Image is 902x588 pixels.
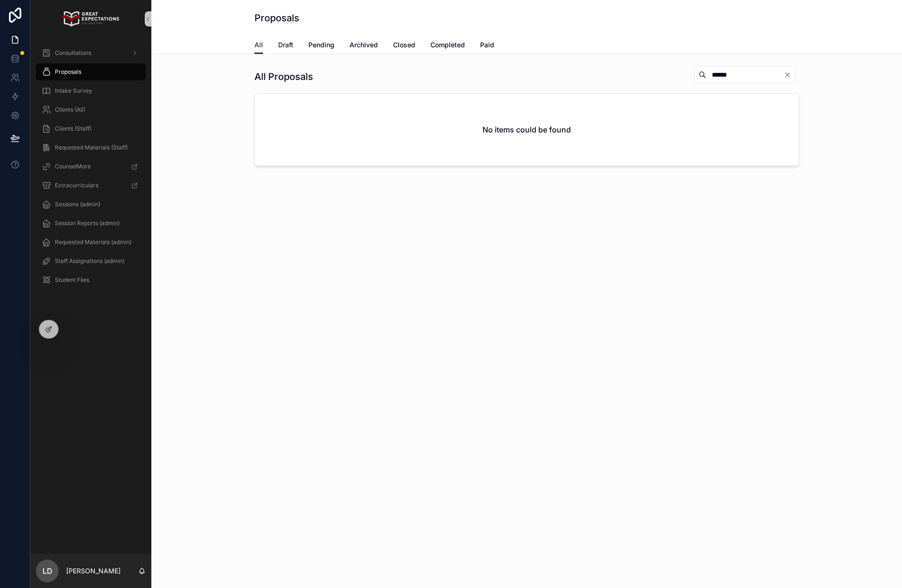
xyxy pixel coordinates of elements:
[55,219,120,227] span: Session Reports (admin)
[480,40,494,50] span: Paid
[308,36,334,55] a: Pending
[36,158,146,175] a: CounselMore
[55,125,91,132] span: Clients (Staff)
[308,40,334,50] span: Pending
[36,234,146,251] a: Requested Materials (admin)
[254,70,313,83] h1: All Proposals
[55,276,89,284] span: Student Files
[36,177,146,194] a: Extracurriculars
[278,40,293,50] span: Draft
[43,565,53,577] span: LD
[55,68,81,76] span: Proposals
[36,44,146,61] a: Consultations
[350,36,378,55] a: Archived
[62,11,119,26] img: App logo
[36,63,146,80] a: Proposals
[254,40,263,50] span: All
[36,139,146,156] a: Requested Materials (Staff)
[254,11,299,25] h1: Proposals
[55,238,131,246] span: Requested Materials (admin)
[36,82,146,99] a: Intake Survey
[55,182,98,189] span: Extracurriculars
[36,101,146,118] a: Clients (All)
[393,36,415,55] a: Closed
[36,253,146,270] a: Staff Assignations (admin)
[350,40,378,50] span: Archived
[66,566,121,576] p: [PERSON_NAME]
[278,36,293,55] a: Draft
[55,201,100,208] span: Sessions (admin)
[55,144,128,151] span: Requested Materials (Staff)
[55,49,91,57] span: Consultations
[30,38,151,301] div: scrollable content
[393,40,415,50] span: Closed
[36,272,146,289] a: Student Files
[36,120,146,137] a: Clients (Staff)
[36,196,146,213] a: Sessions (admin)
[55,87,92,95] span: Intake Survey
[55,106,85,114] span: Clients (All)
[430,40,465,50] span: Completed
[430,36,465,55] a: Completed
[254,36,263,54] a: All
[36,215,146,232] a: Session Reports (admin)
[784,71,795,79] button: Clear
[482,124,571,135] h2: No items could be found
[55,163,91,170] span: CounselMore
[55,257,124,265] span: Staff Assignations (admin)
[480,36,494,55] a: Paid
